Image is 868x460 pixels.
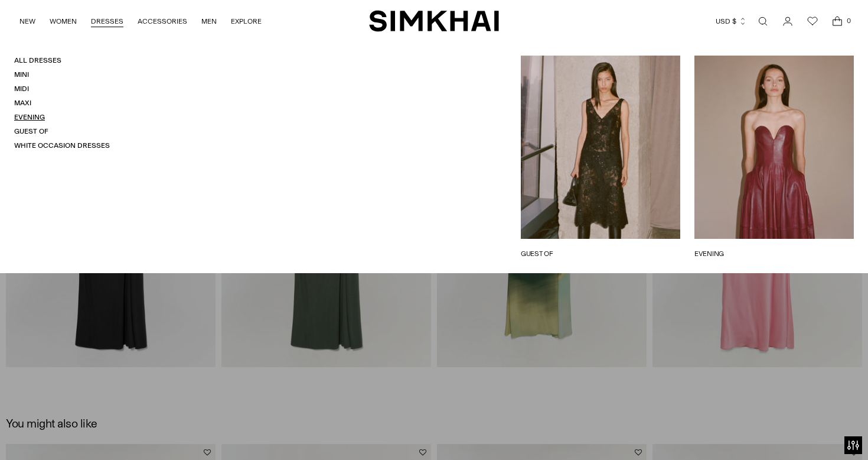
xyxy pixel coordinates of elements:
a: DRESSES [91,8,123,34]
a: Open cart modal [825,9,849,33]
button: USD $ [716,8,747,34]
a: Go to the account page [776,9,800,33]
a: SIMKHAI [369,9,499,33]
a: Wishlist [801,9,824,33]
a: WOMEN [50,8,77,34]
a: Open search modal [751,9,775,33]
a: EXPLORE [231,8,262,34]
a: MEN [201,8,217,34]
a: ACCESSORIES [138,8,187,34]
a: NEW [19,8,35,34]
iframe: Sign Up via Text for Offers [9,415,119,451]
span: 0 [843,15,854,26]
